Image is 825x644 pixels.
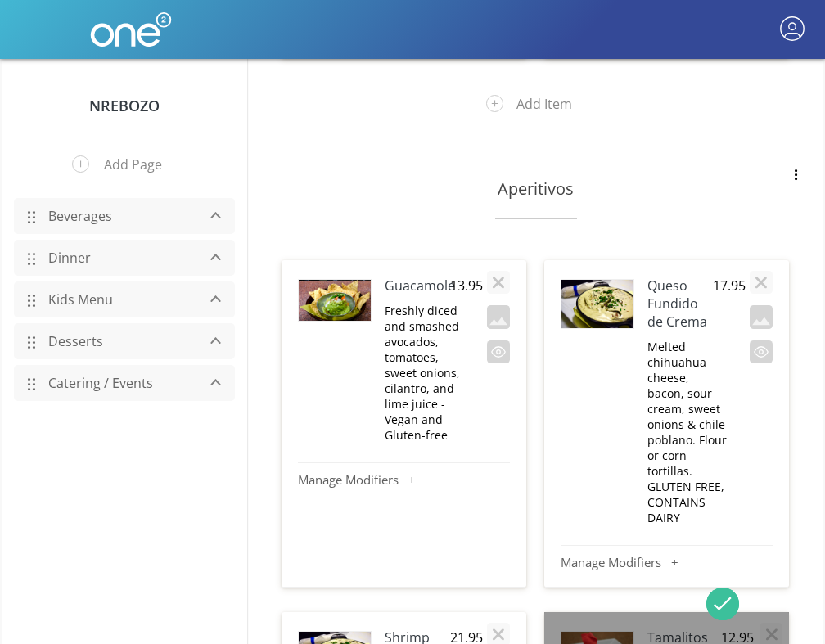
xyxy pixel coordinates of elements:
[750,305,773,328] button: Add an image to this item
[385,303,467,443] p: Freshly diced and smashed avocados, tomatoes, sweet onions, cilantro, and lime juice - Vegan and ...
[487,340,510,363] button: Exclude this item when you publish your menu
[487,305,510,328] button: Add an image to this item
[561,280,633,328] img: Image Preview
[60,143,189,186] button: Add Page
[713,277,729,295] span: 17.95
[750,340,773,363] button: Exclude this item when you publish your menu
[40,326,196,357] a: Desserts
[313,178,760,200] h3: Aperitivos
[298,471,510,488] button: Manage Modifiers
[40,367,196,399] a: Catering / Events
[40,200,196,232] a: Beverages
[40,242,196,273] a: Dinner
[40,284,196,315] a: Kids Menu
[89,96,160,115] a: NRebozo
[647,339,729,525] p: Melted chihuahua cheese, bacon, sour cream, sweet onions & chile poblano. Flour or corn tortillas...
[299,280,371,320] img: Image Preview
[474,83,597,125] button: Add Item
[385,277,450,295] h4: Guacamole
[450,277,467,295] span: 13.95
[647,277,713,331] h4: Queso Fundido de Crema
[561,554,773,570] button: Manage Modifiers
